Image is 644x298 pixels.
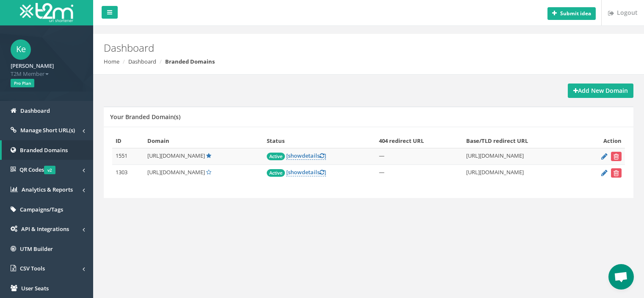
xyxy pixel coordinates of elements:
th: Action [579,134,625,148]
h5: Your Branded Domain(s) [110,114,180,120]
td: [URL][DOMAIN_NAME] [463,165,579,181]
a: Set Default [206,168,211,176]
span: API & Integrations [21,225,69,233]
a: Home [104,58,119,65]
a: [PERSON_NAME] T2M Member [11,60,83,78]
td: — [376,148,463,165]
a: Default [206,152,211,159]
th: Status [263,134,375,148]
span: Pro Plan [11,79,34,87]
span: CSV Tools [20,265,45,272]
a: [showdetails] [286,152,326,160]
div: Open chat [608,264,634,290]
button: Submit idea [547,7,596,20]
th: ID [112,134,144,148]
span: Active [267,169,285,177]
td: — [376,165,463,181]
span: T2M Member [11,70,83,78]
span: User Seats [21,284,49,292]
span: v2 [44,166,55,174]
span: [URL][DOMAIN_NAME] [147,152,205,159]
span: Ke [11,39,31,60]
strong: [PERSON_NAME] [11,62,54,70]
span: UTM Builder [20,245,53,253]
h2: Dashboard [104,42,543,53]
span: Branded Domains [20,146,68,154]
span: Campaigns/Tags [20,206,63,213]
strong: Add New Domain [573,86,628,95]
span: [URL][DOMAIN_NAME] [147,168,205,176]
a: Add New Domain [568,84,633,98]
strong: Branded Domains [165,58,215,65]
td: 1303 [112,165,144,181]
b: Submit idea [560,10,591,17]
td: [URL][DOMAIN_NAME] [463,148,579,165]
span: Active [267,153,285,160]
a: [showdetails] [286,168,326,176]
td: 1551 [112,148,144,165]
span: Analytics & Reports [22,186,73,193]
span: Manage Short URL(s) [20,126,75,134]
span: show [288,168,302,176]
a: Dashboard [128,58,156,65]
th: Base/TLD redirect URL [463,134,579,148]
th: Domain [144,134,264,148]
span: show [288,152,302,159]
th: 404 redirect URL [376,134,463,148]
span: QR Codes [19,166,55,173]
img: T2M [20,3,73,22]
span: Dashboard [20,107,50,114]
